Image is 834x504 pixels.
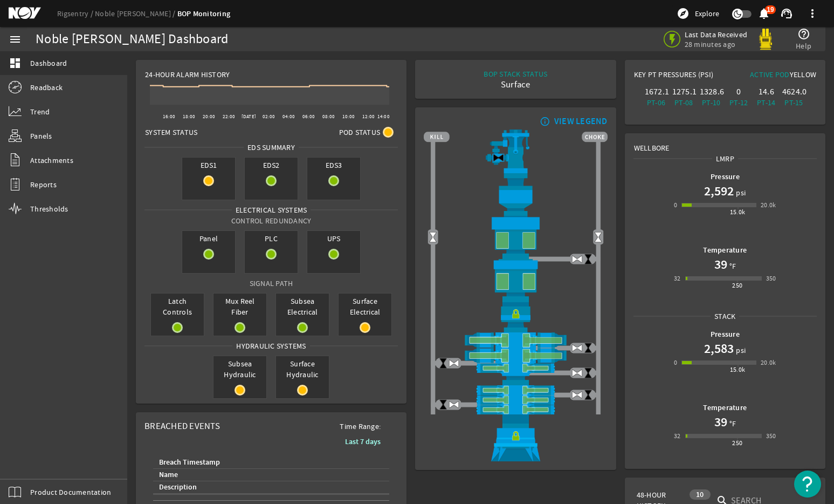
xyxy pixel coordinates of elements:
[711,311,739,322] span: Stack
[727,97,750,108] div: PT-12
[362,113,375,120] text: 12:00
[484,79,547,90] div: Surface
[307,231,360,246] span: UPS
[331,421,389,432] span: Time Range:
[342,113,355,120] text: 10:00
[695,8,719,19] span: Explore
[690,489,711,500] div: 10
[424,259,608,302] img: LowerAnnularOpen.png
[182,158,235,173] span: EDS1
[730,207,746,217] div: 15.0k
[672,97,695,108] div: PT-08
[95,9,177,18] a: Noble [PERSON_NAME]
[339,294,391,319] span: Surface Electrical
[592,231,603,242] img: Valve2Open.png
[245,158,298,173] span: EDS2
[484,69,547,79] div: BOP STACK STATUS
[223,113,235,120] text: 22:00
[755,97,778,108] div: PT-14
[30,487,111,498] span: Product Documentation
[732,438,742,448] div: 250
[307,158,360,173] span: EDS3
[766,431,776,441] div: 350
[449,399,459,410] img: ValveOpen.png
[755,29,776,50] img: Yellowpod.svg
[424,373,608,385] img: BopBodyShearBottom.png
[424,414,608,461] img: WellheadConnectorLock.png
[734,187,746,198] span: psi
[758,8,769,19] button: 19
[782,86,805,97] div: 4624.0
[159,481,197,493] div: Description
[276,294,329,319] span: Subsea Electrical
[571,390,582,400] img: ValveOpen.png
[145,69,230,80] span: 24-Hour Alarm History
[703,403,747,413] b: Temperature
[727,418,736,429] span: °F
[782,97,805,108] div: PT-15
[714,256,727,273] h1: 39
[711,329,740,339] b: Pressure
[766,273,776,284] div: 350
[232,205,311,215] span: Electrical Systems
[242,113,257,120] text: [DATE]
[232,340,309,351] span: Hydraulic Systems
[424,395,608,405] img: PipeRamOpen.png
[493,152,504,163] img: Valve2Close.png
[732,280,742,291] div: 250
[583,367,594,378] img: ValveClose.png
[750,70,790,79] span: Active Pod
[438,358,449,369] img: ValveClose.png
[157,469,381,481] div: Name
[674,273,681,284] div: 32
[424,173,608,216] img: FlexJoint.png
[183,113,195,120] text: 18:00
[159,469,178,481] div: Name
[625,134,825,153] div: Wellbore
[424,130,608,173] img: RiserAdapter.png
[302,113,315,120] text: 06:00
[714,413,727,431] h1: 39
[677,7,690,20] mat-icon: explore
[583,254,594,264] img: ValveClose.png
[554,116,608,127] div: VIEW LEGEND
[537,117,550,126] mat-icon: info_outline
[571,367,582,378] img: ValveOpen.png
[685,39,748,49] span: 28 minutes ago
[213,356,266,382] span: Subsea Hydraulic
[276,356,329,382] span: Surface Hydraulic
[282,113,295,120] text: 04:00
[634,69,725,84] div: Key PT Pressures (PSI)
[213,294,266,319] span: Mux Reel Fiber
[231,216,312,226] span: Control Redundancy
[794,471,821,498] button: Open Resource Center
[30,203,68,214] span: Thresholds
[9,57,22,70] mat-icon: dashboard
[571,342,582,353] img: ValveOpen.png
[157,481,381,493] div: Description
[203,113,215,120] text: 20:00
[438,399,449,410] img: ValveClose.png
[30,58,67,69] span: Dashboard
[159,457,220,468] div: Breach Timestamp
[424,348,608,364] img: ShearRamOpen.png
[157,457,381,468] div: Breach Timestamp
[57,9,95,18] a: Rigsentry
[712,153,738,164] span: LMRP
[674,431,681,441] div: 32
[244,142,299,153] span: EDS SUMMARY
[796,40,811,51] span: Help
[797,28,810,40] mat-icon: help_outline
[711,172,740,182] b: Pressure
[583,390,594,400] img: ValveClose.png
[700,97,723,108] div: PT-10
[761,200,776,210] div: 20.0k
[424,405,608,414] img: PipeRamOpen.png
[727,86,750,97] div: 0
[182,231,235,246] span: Panel
[645,97,668,108] div: PT-06
[30,131,52,141] span: Panels
[449,358,459,369] img: ValveOpen.png
[700,86,723,97] div: 1328.6
[245,231,298,246] span: PLC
